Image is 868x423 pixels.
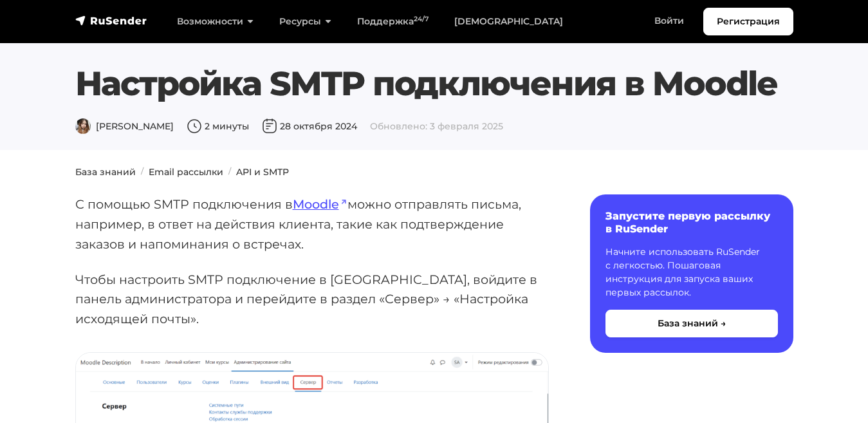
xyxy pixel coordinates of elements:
a: База знаний [75,166,136,178]
p: С помощью SMTP подключения в можно отправлять письма, например, в ответ на действия клиента, таки... [75,194,549,254]
p: Начните использовать RuSender с легкостью. Пошаговая инструкция для запуска ваших первых рассылок. [605,245,778,299]
a: Ресурсы [266,8,344,35]
span: 2 минуты [187,120,249,132]
span: [PERSON_NAME] [75,120,174,132]
a: Запустите первую рассылку в RuSender Начните использовать RuSender с легкостью. Пошаговая инструк... [590,194,793,352]
a: API и SMTP [236,166,289,178]
p: Чтобы настроить SMTP подключение в [GEOGRAPHIC_DATA], войдите в панель администратора и перейдите... [75,270,549,329]
span: 28 октября 2024 [262,120,357,132]
img: RuSender [75,14,147,27]
a: Регистрация [703,8,793,35]
span: Обновлено: 3 февраля 2025 [370,120,503,132]
button: База знаний → [605,310,778,337]
a: Moodle [293,196,347,212]
a: Email рассылки [149,166,223,178]
h6: Запустите первую рассылку в RuSender [605,210,778,234]
h1: Настройка SMTP подключения в Moodle [75,64,793,104]
a: Возможности [164,8,266,35]
img: Дата публикации [262,118,277,134]
img: Время чтения [187,118,202,134]
a: Поддержка24/7 [344,8,441,35]
nav: breadcrumb [68,165,801,179]
sup: 24/7 [414,15,429,23]
a: Войти [642,8,697,34]
a: [DEMOGRAPHIC_DATA] [441,8,576,35]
